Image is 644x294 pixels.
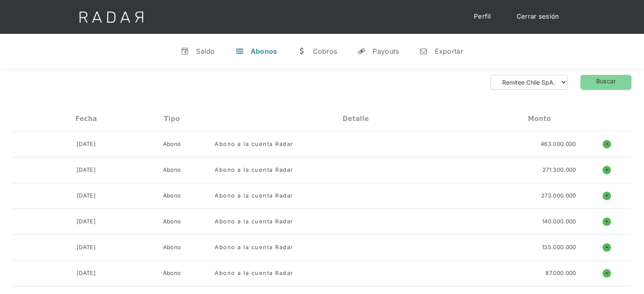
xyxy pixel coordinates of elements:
form: Form [490,75,568,90]
div: Abono a la cuenta Radar [215,243,293,252]
a: Perfil [465,8,500,25]
div: Abono [163,217,181,226]
div: Abono a la cuenta Radar [215,140,293,148]
div: Monto [528,115,551,123]
h1: o [603,140,611,148]
div: [DATE] [77,269,96,278]
div: 273.000.000 [541,192,576,200]
h1: o [603,192,611,200]
div: Fecha [75,115,97,123]
div: y [357,47,366,55]
div: 135.000.000 [542,243,576,252]
div: Abono [163,243,181,252]
div: Abonos [251,47,277,55]
div: [DATE] [77,140,96,148]
div: Abono [163,192,181,200]
h1: o [603,166,611,174]
div: t [235,47,244,55]
div: 87.000.000 [545,269,576,278]
div: [DATE] [77,243,96,252]
div: Saldo [196,47,215,55]
a: Cerrar sesión [508,8,568,25]
div: Tipo [164,115,180,123]
div: 140.000.000 [542,217,576,226]
div: [DATE] [77,217,96,226]
div: Abono [163,140,181,148]
div: Cobros [312,47,337,55]
div: 463.000.000 [541,140,576,148]
div: 271.300.000 [542,166,576,174]
a: Buscar [580,75,631,90]
h1: o [603,217,611,226]
div: Detalle [343,115,369,123]
div: Payouts [373,47,399,55]
div: [DATE] [77,192,96,200]
div: Abono [163,269,181,278]
div: v [181,47,189,55]
div: Abono [163,166,181,174]
div: [DATE] [77,166,96,174]
h1: o [603,269,611,278]
div: w [297,47,306,55]
div: Abono a la cuenta Radar [215,192,293,200]
div: Abono a la cuenta Radar [215,269,293,278]
div: Exportar [434,47,463,55]
div: Abono a la cuenta Radar [215,217,293,226]
h1: o [603,243,611,252]
div: Abono a la cuenta Radar [215,166,293,174]
div: n [419,47,428,55]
